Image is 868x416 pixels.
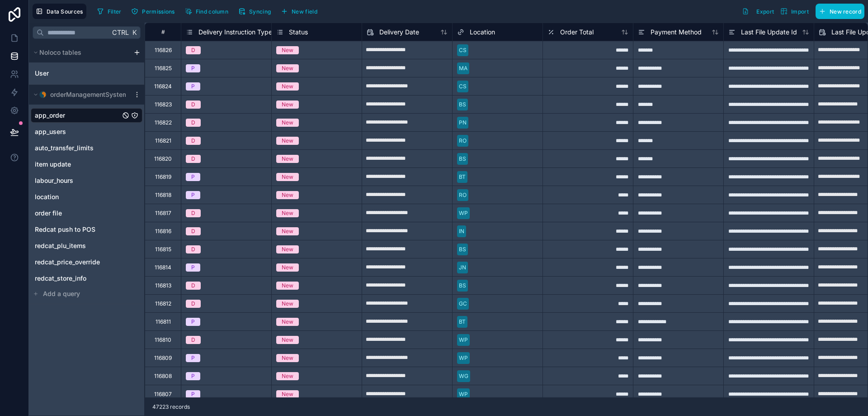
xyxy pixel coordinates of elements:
div: New [282,82,293,91]
div: WP [459,390,468,398]
div: WP [459,354,468,362]
div: P [191,82,195,91]
div: JN [459,263,466,272]
div: BT [459,173,466,181]
span: Delivery Instruction Type [198,28,272,37]
div: D [191,336,195,344]
button: Filter [94,5,125,18]
div: P [191,318,195,326]
div: BS [459,100,466,109]
div: IN [459,227,464,235]
a: Syncing [235,5,278,18]
button: Import [777,4,812,19]
div: New [282,46,293,54]
div: New [282,155,293,163]
div: New [282,100,293,109]
div: New [282,300,293,308]
div: New [282,137,293,145]
div: New [282,390,293,398]
div: WG [459,372,468,380]
div: New [282,336,293,344]
div: WP [459,336,468,344]
span: Syncing [249,8,271,15]
div: D [191,46,195,54]
div: 116822 [155,119,172,126]
div: P [191,372,195,380]
div: New [282,245,293,253]
div: 116810 [155,336,171,344]
div: 116824 [154,83,172,90]
div: # [152,29,174,35]
div: D [191,300,195,308]
div: 116819 [155,173,171,181]
span: Payment Method [651,28,702,37]
div: P [191,354,195,362]
div: RO [459,191,467,199]
div: CS [459,46,467,54]
span: Order Total [560,28,594,37]
div: D [191,227,195,235]
div: P [191,263,195,272]
div: P [191,390,195,398]
button: Export [739,4,777,19]
div: D [191,119,195,127]
div: BS [459,245,466,253]
div: New [282,119,293,127]
div: 116811 [156,318,171,325]
div: New [282,263,293,272]
span: Last File Update Id [741,28,797,37]
div: 116812 [155,300,171,307]
span: Find column [196,8,228,15]
div: 116816 [155,228,171,235]
div: 116823 [155,101,172,108]
div: GC [459,300,467,308]
span: Location [470,28,495,37]
button: Find column [182,5,231,18]
div: New [282,173,293,181]
div: 116817 [155,210,171,217]
button: Permissions [128,5,178,18]
div: 116820 [154,155,172,163]
div: P [191,191,195,199]
div: CS [459,82,467,91]
span: New record [830,8,861,15]
div: D [191,209,195,217]
span: Delivery Date [379,28,419,37]
div: BS [459,282,466,290]
span: Ctrl [111,27,130,38]
div: 116826 [155,47,172,54]
div: D [191,245,195,253]
div: 116814 [155,264,171,271]
div: New [282,209,293,217]
span: 47223 records [152,403,190,411]
div: P [191,173,195,181]
div: PN [459,119,467,127]
span: K [131,29,137,36]
button: Syncing [235,5,274,18]
div: BS [459,155,466,163]
a: Permissions [128,5,181,18]
button: New field [278,5,321,18]
div: New [282,372,293,380]
div: New [282,191,293,199]
div: 116818 [155,191,171,199]
div: 116815 [155,246,171,253]
div: 116825 [155,65,172,72]
div: 116813 [155,282,171,289]
div: MA [459,64,467,72]
div: 116808 [154,373,172,380]
div: D [191,137,195,145]
span: Permissions [142,8,175,15]
div: D [191,155,195,163]
div: WP [459,209,468,217]
button: Data Sources [33,4,86,19]
div: New [282,354,293,362]
div: D [191,282,195,290]
button: New record [816,4,864,19]
div: D [191,100,195,109]
span: Data Sources [47,8,83,15]
div: 116809 [154,354,172,362]
span: Import [791,8,809,15]
div: New [282,64,293,72]
div: 116807 [154,391,172,398]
